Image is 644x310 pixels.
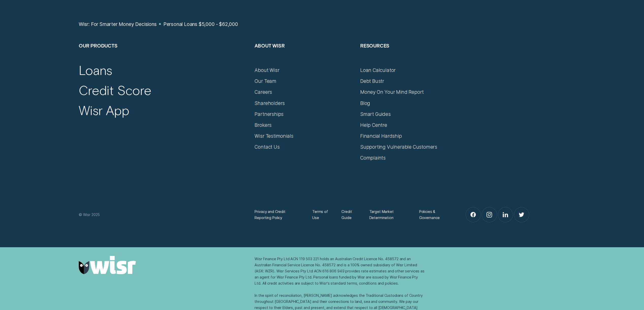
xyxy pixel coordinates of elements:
a: Money On Your Mind Report [360,89,424,95]
a: Loans [79,62,112,78]
a: Contact Us [255,144,279,150]
h2: About Wisr [255,42,354,67]
a: Target Market Determination [369,209,408,221]
a: Wisr Testimonials [255,133,293,139]
a: Careers [255,89,272,95]
a: Twitter [514,207,529,222]
a: LinkedIn [498,207,513,222]
a: Supporting Vulnerable Customers [360,144,437,150]
h2: Resources [360,42,460,67]
a: Smart Guides [360,111,391,117]
a: Wisr App [79,102,129,118]
a: Policies & Governance [419,209,449,221]
a: Credit Score [79,82,151,98]
a: Our Team [255,78,276,84]
a: Financial Hardship [360,133,402,139]
a: Wisr: For Smarter Money Decisions [79,21,157,27]
a: Debt Bustr [360,78,384,84]
a: Brokers [255,122,272,128]
div: © Wisr 2025 [76,212,252,218]
a: Privacy and Credit Reporting Policy [255,209,301,221]
a: Complaints [360,155,386,161]
a: Instagram [482,207,497,222]
img: Wisr [79,256,136,274]
a: Help Centre [360,122,387,128]
a: Terms of Use [312,209,331,221]
h2: Our Products [79,42,249,67]
a: Credit Guide [341,209,358,221]
a: Loan Calculator [360,67,396,73]
a: About Wisr [255,67,279,73]
a: Blog [360,100,370,106]
a: Partnerships [255,111,284,117]
a: Personal Loans $5,000 - $62,000 [163,21,238,27]
a: Facebook [466,207,481,222]
a: Shareholders [255,100,285,106]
